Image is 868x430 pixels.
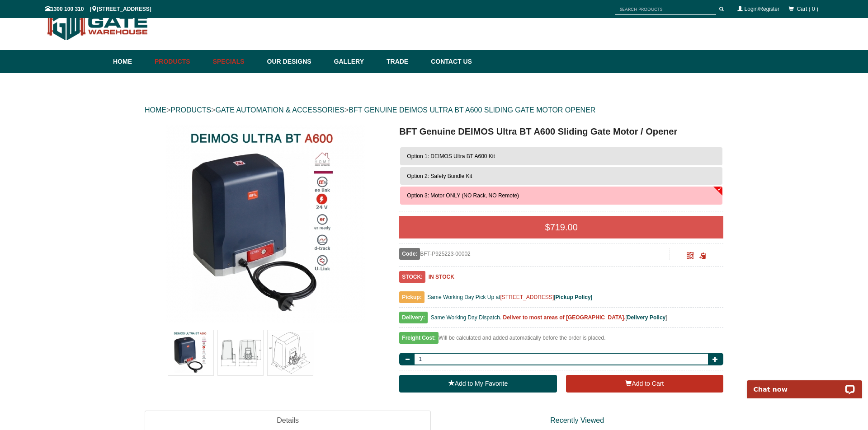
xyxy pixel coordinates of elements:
[170,106,211,114] a: PRODUCTS
[627,314,665,321] a: Delivery Policy
[407,153,495,159] span: Option 1: DEIMOS Ultra BT A600 Kit
[168,330,213,375] img: BFT Genuine DEIMOS Ultra BT A600 Sliding Gate Motor / Opener
[399,216,723,238] div: $
[399,332,723,348] div: Will be calculated and added automatically before the order is placed.
[45,6,151,12] span: 1300 100 310 | [STREET_ADDRESS]
[145,106,166,114] a: HOME
[399,332,439,344] span: Freight Cost:
[113,50,150,73] a: Home
[556,294,591,300] a: Pickup Policy
[566,375,723,393] button: Add to Cart
[399,291,424,303] span: Pickup:
[349,106,595,114] a: BFT GENUINE DEIMOS ULTRA BT A600 SLIDING GATE MOTOR OPENER
[400,187,722,205] button: Option 3: Motor ONLY (NO Rack, NO Remote)
[399,248,669,260] div: BFT-P925223-00002
[797,6,818,12] span: Cart ( 0 )
[745,6,779,12] a: Login/Register
[687,253,693,260] a: Click to enlarge and scan to share.
[263,50,330,73] a: Our Designs
[166,125,365,323] img: BFT Genuine DEIMOS Ultra BT A600 Sliding Gate Motor / Opener - Option 3: Motor ONLY (NO Rack, NO ...
[427,294,592,300] span: Same Working Day Pick Up at [ ]
[45,4,151,46] img: Gate Warehouse
[400,147,722,165] button: Option 1: DEIMOS Ultra BT A600 Kit
[399,248,420,260] span: Code:
[431,314,502,321] span: Same Working Day Dispatch.
[150,50,208,73] a: Products
[399,271,425,283] span: STOCK:
[741,370,868,398] iframe: LiveChat chat widget
[500,294,554,300] a: [STREET_ADDRESS]
[218,330,263,375] img: BFT Genuine DEIMOS Ultra BT A600 Sliding Gate Motor / Opener
[399,375,557,393] a: Add to My Favorite
[550,222,578,232] span: 719.00
[699,252,706,259] span: Click to copy the URL
[382,50,426,73] a: Trade
[330,50,382,73] a: Gallery
[399,312,723,328] div: [ ]
[215,106,344,114] a: GATE AUTOMATION & ACCESSORIES
[146,125,385,323] a: BFT Genuine DEIMOS Ultra BT A600 Sliding Gate Motor / Opener - Option 3: Motor ONLY (NO Rack, NO ...
[429,274,454,280] b: IN STOCK
[426,50,472,73] a: Contact Us
[503,314,626,321] b: Deliver to most areas of [GEOGRAPHIC_DATA].
[399,125,723,138] h1: BFT Genuine DEIMOS Ultra BT A600 Sliding Gate Motor / Opener
[400,167,722,185] button: Option 2: Safety Bundle Kit
[407,173,472,179] span: Option 2: Safety Bundle Kit
[268,330,313,375] img: BFT Genuine DEIMOS Ultra BT A600 Sliding Gate Motor / Opener
[407,192,519,199] span: Option 3: Motor ONLY (NO Rack, NO Remote)
[145,96,723,125] div: > > >
[615,4,716,15] input: SEARCH PRODUCTS
[399,312,428,323] span: Delivery:
[208,50,263,73] a: Specials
